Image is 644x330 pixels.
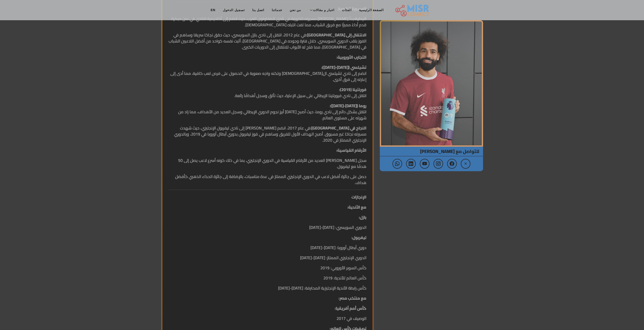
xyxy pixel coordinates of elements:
strong: بازل: [359,213,366,221]
strong: الانتقال إلى [GEOGRAPHIC_DATA]: [306,31,366,39]
a: EN [207,5,219,15]
strong: فورنتينا (2015): [339,86,366,93]
p: حصل على جائزة أفضل لاعب في الدوري الإنجليزي الممتاز في عدة مناسبات، بالإضافة إلى جائزة الحذاء الذ... [169,173,366,186]
img: محمد صلاح [380,20,483,147]
p: انضم إلى نادي تشيلسي ال[DEMOGRAPHIC_DATA] ولكنه واجه صعوبة في الحصول على فرص لعب كافية، مما أدى إ... [169,64,366,82]
a: خدماتنا [268,5,286,15]
strong: كأس أمم أفريقيا: [335,304,366,312]
p: في عام 2017، انضم [PERSON_NAME] إلى نادي ليفربول الإنجليزي، حيث شهدت مسيرته نجاحًا غير مسبوق. أصب... [169,125,366,143]
p: الوصيف في 2017 [169,315,366,321]
strong: تشيلسي ([DATE]-[DATE]): [321,63,366,71]
a: من نحن [286,5,305,15]
p: الدوري السويسري: [DATE]-[DATE] [169,224,366,230]
a: الصفحة الرئيسية [355,5,387,15]
p: دوري أبطال أوروبا: [DATE]-[DATE] [169,245,366,251]
p: سجل [PERSON_NAME] العديد من الأرقام القياسية في الدوري الإنجليزي، بما في ذلك كونه أسرع لاعب يصل إ... [169,157,366,169]
p: انتقل بشكل دائم إلى نادي روما، حيث أصبح [DATE] أبرز نجوم الدوري الإيطالي وسجل العديد من الأهداف، ... [169,103,366,121]
a: تسجيل الدخول [219,5,248,15]
p: كأس السوبر الأوروبي: 2019 [169,265,366,271]
p: كأس رابطة الأندية الإنجليزية المحترفة: [DATE]-[DATE] [169,285,366,291]
strong: ليفربول: [351,234,366,241]
p: الدوري الإنجليزي الممتاز: [DATE]-[DATE] [169,255,366,261]
strong: النجاح في [GEOGRAPHIC_DATA]: [310,124,366,132]
strong: الأرقام القياسية: [336,146,366,154]
a: اتصل بنا [248,5,268,15]
strong: روما ([DATE]-[DATE]): [330,102,366,109]
p: في عام 2012، انتقل إلى نادي بازل السويسري، حيث حقق نجاحًا سريعًا وساهم في الفوز بلقب الدوري السوي... [169,32,366,50]
a: اخبار و مقالات [305,5,338,15]
p: كأس العالم للأندية: 2019 [169,275,366,281]
strong: مع الأندية: [347,203,366,211]
span: اخبار و مقالات [313,8,334,12]
strong: مع منتخب مصر: [339,294,366,302]
strong: الإنجازات [351,193,366,201]
a: الفئات [338,5,355,15]
strong: التجارب الأوروبية: [337,53,366,61]
p: انتقل إلى نادي فيورنتينا الإيطالي على سبيل الإعارة، حيث تألق وسجل أهدافًا رائعة. [169,86,366,99]
span: للتواصل مع [PERSON_NAME] [380,147,483,156]
p: بدأ [PERSON_NAME] مسيرته الكروية في نادي المقاولون العرب، حيث انضم إلى أكاديمية النادي في سن مبكر... [169,16,366,28]
img: main.misr_connect [395,4,429,16]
